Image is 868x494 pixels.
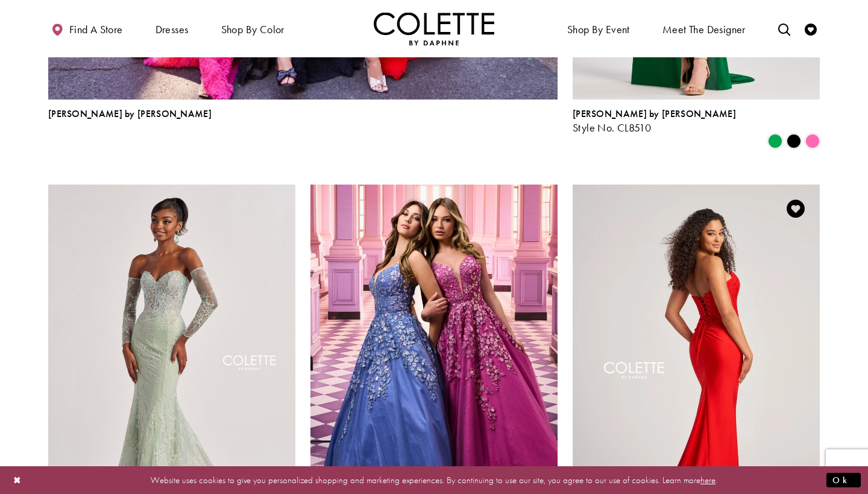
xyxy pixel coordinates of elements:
[221,24,285,36] span: Shop by color
[156,24,189,36] span: Dresses
[573,121,651,135] span: Style No. CL8510
[662,24,746,36] span: Meet the designer
[567,24,630,36] span: Shop By Event
[700,473,715,486] a: here
[7,469,28,490] button: Close Dialog
[564,12,633,45] span: Shop By Event
[48,12,125,45] a: Find a store
[659,12,749,45] a: Meet the designer
[374,12,494,45] img: Colette by Daphne
[805,134,820,148] i: Pink
[775,12,793,45] a: Toggle search
[153,12,192,45] span: Dresses
[218,12,288,45] span: Shop by color
[69,24,123,36] span: Find a store
[826,472,861,487] button: Submit Dialog
[48,107,212,120] span: [PERSON_NAME] by [PERSON_NAME]
[573,107,736,120] span: [PERSON_NAME] by [PERSON_NAME]
[573,109,736,134] div: Colette by Daphne Style No. CL8510
[802,12,820,45] a: Check Wishlist
[768,134,782,148] i: Emerald
[783,196,808,221] a: Add to Wishlist
[87,472,781,488] p: Website uses cookies to give you personalized shopping and marketing experiences. By continuing t...
[374,12,494,45] a: Visit Home Page
[787,134,801,148] i: Black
